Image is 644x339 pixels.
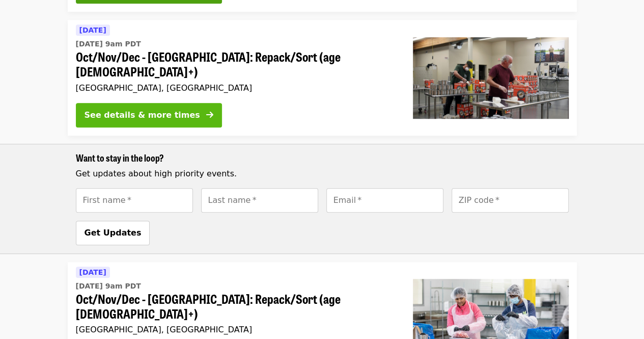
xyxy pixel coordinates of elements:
[79,268,106,276] span: [DATE]
[85,228,142,238] span: Get Updates
[206,110,213,120] i: arrow-right icon
[76,281,141,292] time: [DATE] 9am PDT
[76,103,222,127] button: See details & more times
[76,188,193,213] input: [object Object]
[452,188,569,213] input: [object Object]
[76,83,397,93] div: [GEOGRAPHIC_DATA], [GEOGRAPHIC_DATA]
[68,20,577,136] a: See details for "Oct/Nov/Dec - Portland: Repack/Sort (age 16+)"
[76,49,397,79] span: Oct/Nov/Dec - [GEOGRAPHIC_DATA]: Repack/Sort (age [DEMOGRAPHIC_DATA]+)
[326,188,443,213] input: [object Object]
[76,292,397,321] span: Oct/Nov/Dec - [GEOGRAPHIC_DATA]: Repack/Sort (age [DEMOGRAPHIC_DATA]+)
[76,325,397,334] div: [GEOGRAPHIC_DATA], [GEOGRAPHIC_DATA]
[413,37,569,119] img: Oct/Nov/Dec - Portland: Repack/Sort (age 16+) organized by Oregon Food Bank
[201,188,318,213] input: [object Object]
[76,221,150,245] button: Get Updates
[76,151,164,164] span: Want to stay in the loop?
[79,26,106,34] span: [DATE]
[85,109,200,121] div: See details & more times
[76,169,237,178] span: Get updates about high priority events.
[76,39,141,49] time: [DATE] 9am PDT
